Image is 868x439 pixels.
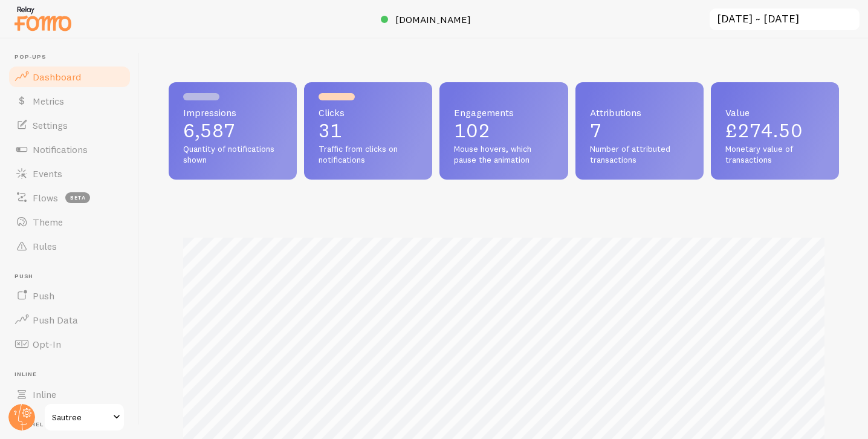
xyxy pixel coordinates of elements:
[319,108,418,117] span: Clicks
[183,144,282,165] span: Quantity of notifications shown
[33,71,81,83] span: Dashboard
[590,144,689,165] span: Number of attributed transactions
[65,192,90,203] span: beta
[7,89,132,113] a: Metrics
[33,338,61,350] span: Opt-In
[590,121,689,140] p: 7
[7,210,132,234] a: Theme
[33,167,62,180] span: Events
[33,216,63,228] span: Theme
[33,119,68,131] span: Settings
[7,161,132,186] a: Events
[319,144,418,165] span: Traffic from clicks on notifications
[183,108,282,117] span: Impressions
[33,240,57,252] span: Rules
[33,388,56,400] span: Inline
[454,121,553,140] p: 102
[319,121,418,140] p: 31
[7,65,132,89] a: Dashboard
[7,113,132,137] a: Settings
[454,144,553,165] span: Mouse hovers, which pause the animation
[725,108,824,117] span: Value
[7,234,132,258] a: Rules
[33,192,58,204] span: Flows
[15,53,132,61] span: Pop-ups
[7,186,132,210] a: Flows beta
[7,382,132,406] a: Inline
[33,143,88,155] span: Notifications
[7,332,132,356] a: Opt-In
[15,273,132,281] span: Push
[7,137,132,161] a: Notifications
[454,108,553,117] span: Engagements
[33,95,64,107] span: Metrics
[7,284,132,308] a: Push
[725,119,803,142] span: £274.50
[44,403,125,432] a: Sautree
[52,410,109,424] span: Sautree
[590,108,689,117] span: Attributions
[33,290,54,302] span: Push
[7,308,132,332] a: Push Data
[15,371,132,379] span: Inline
[725,144,824,165] span: Monetary value of transactions
[13,3,73,34] img: fomo-relay-logo-orange.svg
[33,314,78,326] span: Push Data
[183,121,282,140] p: 6,587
